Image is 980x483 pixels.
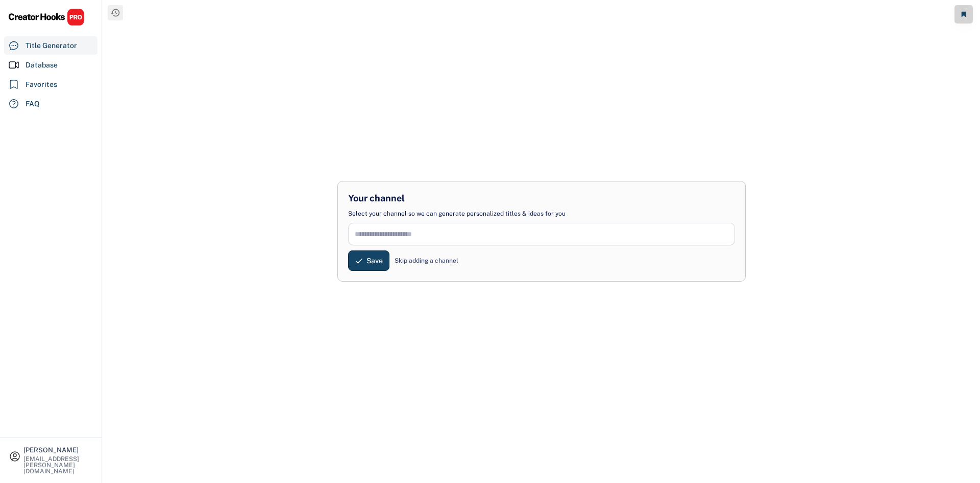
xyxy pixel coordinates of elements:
div: Your channel [348,192,405,204]
div: FAQ [26,99,40,109]
div: Skip adding a channel [395,256,458,265]
img: CHPRO%20Logo.svg [8,8,85,26]
button: Save [348,250,389,271]
div: Select your channel so we can generate personalized titles & ideas for you [348,210,566,218]
div: Title Generator [26,40,77,51]
div: Favorites [26,79,57,90]
div: [EMAIL_ADDRESS][PERSON_NAME][DOMAIN_NAME] [23,456,93,474]
div: Database [26,60,58,71]
div: [PERSON_NAME] [23,447,93,453]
